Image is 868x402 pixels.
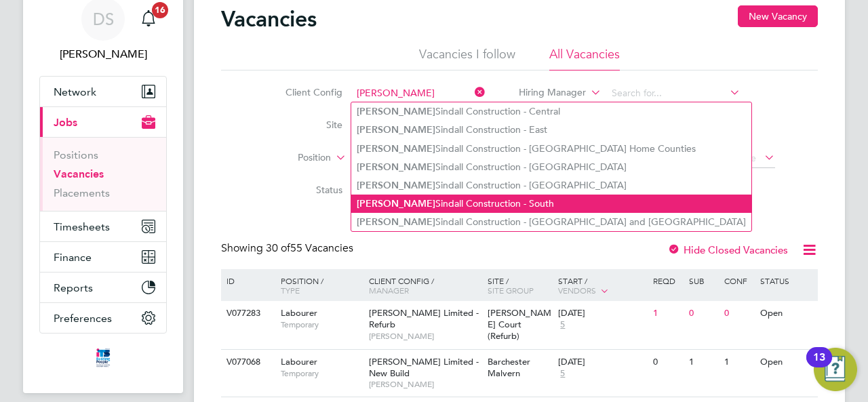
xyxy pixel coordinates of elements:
[281,285,300,296] span: Type
[558,285,596,296] span: Vendors
[357,124,435,136] b: [PERSON_NAME]
[40,107,166,137] button: Jobs
[266,241,290,255] span: 30 of
[152,2,168,18] span: 16
[40,242,166,272] button: Finance
[351,140,751,158] li: Sindall Construction - [GEOGRAPHIC_DATA] Home Counties
[281,307,317,319] span: Labourer
[650,269,685,292] div: Reqd
[264,119,342,131] label: Site
[357,106,435,117] b: [PERSON_NAME]
[757,301,816,326] div: Open
[54,148,98,161] a: Positions
[39,46,167,62] span: David Smith
[650,350,685,375] div: 0
[54,167,104,180] a: Vacancies
[271,269,366,302] div: Position /
[93,10,114,28] span: DS
[351,102,751,121] li: Sindall Construction - Central
[40,303,166,333] button: Preferences
[54,186,110,199] a: Placements
[357,143,435,155] b: [PERSON_NAME]
[264,86,342,98] label: Client Config
[281,368,362,379] span: Temporary
[686,350,721,375] div: 1
[54,312,112,325] span: Preferences
[351,176,751,195] li: Sindall Construction - [GEOGRAPHIC_DATA]
[266,241,353,255] span: 55 Vacancies
[352,84,486,103] input: Search for...
[40,273,166,302] button: Reports
[369,379,481,390] span: [PERSON_NAME]
[488,285,534,296] span: Site Group
[707,152,756,164] span: Select date
[351,121,751,139] li: Sindall Construction - East
[369,307,479,330] span: [PERSON_NAME] Limited - Refurb
[721,301,756,326] div: 0
[39,347,167,369] a: Go to home page
[650,301,685,326] div: 1
[221,241,356,256] div: Showing
[813,357,825,375] div: 13
[253,151,331,165] label: Position
[721,350,756,375] div: 1
[223,301,271,326] div: V077283
[508,86,586,100] label: Hiring Manager
[488,356,530,379] span: Barchester Malvern
[54,85,96,98] span: Network
[555,269,650,303] div: Start /
[369,356,479,379] span: [PERSON_NAME] Limited - New Build
[54,251,92,264] span: Finance
[549,46,620,71] li: All Vacancies
[40,212,166,241] button: Timesheets
[351,195,751,213] li: Sindall Construction - South
[94,347,113,369] img: itsconstruction-logo-retina.png
[667,243,788,256] label: Hide Closed Vacancies
[757,350,816,375] div: Open
[281,319,362,330] span: Temporary
[351,158,751,176] li: Sindall Construction - [GEOGRAPHIC_DATA]
[40,77,166,106] button: Network
[221,5,317,33] h2: Vacancies
[223,350,271,375] div: V077068
[223,269,271,292] div: ID
[54,281,93,294] span: Reports
[369,331,481,342] span: [PERSON_NAME]
[357,180,435,191] b: [PERSON_NAME]
[757,269,816,292] div: Status
[419,46,515,71] li: Vacancies I follow
[738,5,818,27] button: New Vacancy
[54,220,110,233] span: Timesheets
[814,348,857,391] button: Open Resource Center, 13 new notifications
[488,307,551,342] span: [PERSON_NAME] Court (Refurb)
[721,269,756,292] div: Conf
[366,269,484,302] div: Client Config /
[558,319,567,331] span: 5
[357,161,435,173] b: [PERSON_NAME]
[686,269,721,292] div: Sub
[484,269,555,302] div: Site /
[40,137,166,211] div: Jobs
[357,216,435,228] b: [PERSON_NAME]
[357,198,435,209] b: [PERSON_NAME]
[558,308,646,319] div: [DATE]
[351,213,751,231] li: Sindall Construction - [GEOGRAPHIC_DATA] and [GEOGRAPHIC_DATA]
[686,301,721,326] div: 0
[558,357,646,368] div: [DATE]
[281,356,317,367] span: Labourer
[607,84,741,103] input: Search for...
[54,116,77,129] span: Jobs
[264,184,342,196] label: Status
[558,368,567,380] span: 5
[369,285,409,296] span: Manager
